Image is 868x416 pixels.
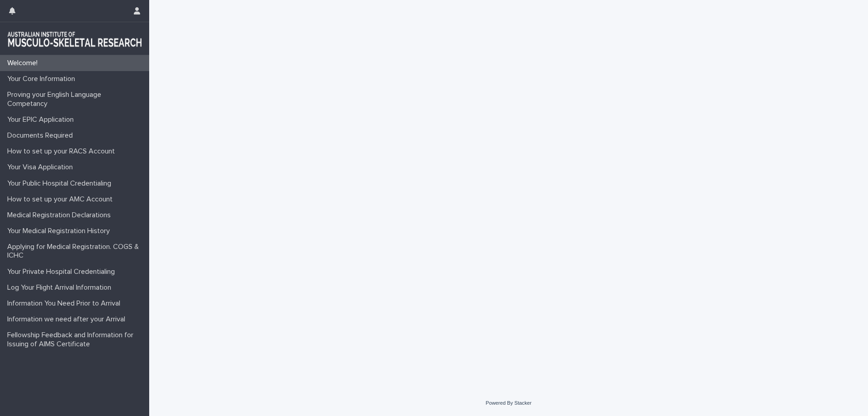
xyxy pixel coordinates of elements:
[7,29,142,48] img: 1xcjEmqDTcmQhduivVBy
[4,268,122,276] p: Your Private Hospital Credentialing
[4,283,118,292] p: Log Your Flight Arrival Information
[4,243,149,260] p: Applying for Medical Registration. COGS & ICHC
[4,147,122,156] p: How to set up your RACS Account
[4,179,118,188] p: Your Public Hospital Credentialing
[4,227,117,235] p: Your Medical Registration History
[486,400,531,406] a: Powered By Stacker
[4,59,45,67] p: Welcome!
[4,299,127,308] p: Information You Need Prior to Arrival
[4,315,132,324] p: Information we need after your Arrival
[4,331,149,348] p: Fellowship Feedback and Information for Issuing of AIMS Certificate
[4,131,80,140] p: Documents Required
[4,195,120,204] p: How to set up your AMC Account
[4,75,82,83] p: Your Core Information
[4,115,81,124] p: Your EPIC Application
[4,211,118,220] p: Medical Registration Declarations
[4,163,80,172] p: Your Visa Application
[4,91,149,108] p: Proving your English Language Competancy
